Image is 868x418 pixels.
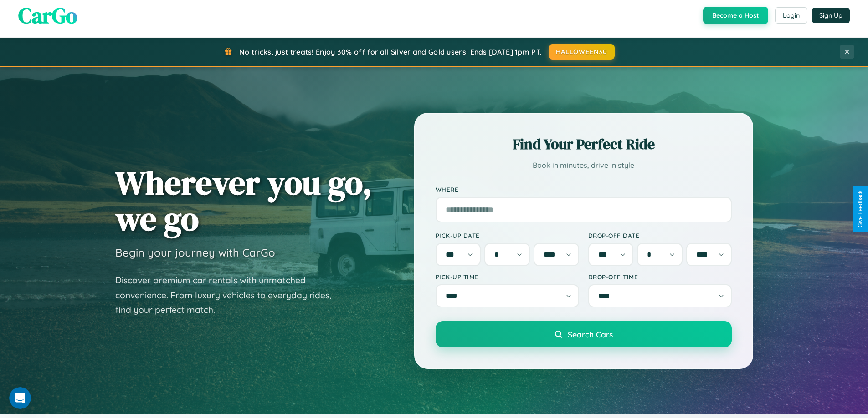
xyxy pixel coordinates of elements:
h1: Wherever you go, we go [115,165,372,237]
span: Search Cars [568,329,613,339]
button: Become a Host [703,7,768,24]
p: Book in minutes, drive in style [436,159,732,172]
div: Give Feedback [857,191,863,227]
iframe: Intercom live chat [9,387,31,409]
label: Pick-up Date [436,232,579,239]
p: Discover premium car rentals with unmatched convenience. From luxury vehicles to everyday rides, ... [115,273,343,317]
label: Drop-off Time [588,273,732,281]
button: Login [775,7,807,24]
button: Search Cars [436,321,732,347]
button: HALLOWEEN30 [549,44,615,60]
button: Sign Up [812,8,850,23]
span: CarGo [18,0,77,30]
span: No tricks, just treats! Enjoy 30% off for all Silver and Gold users! Ends [DATE] 1pm PT. [239,47,542,56]
h2: Find Your Perfect Ride [436,134,732,154]
label: Where [436,186,732,193]
label: Pick-up Time [436,273,579,281]
h3: Begin your journey with CarGo [115,246,275,259]
label: Drop-off Date [588,232,732,239]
